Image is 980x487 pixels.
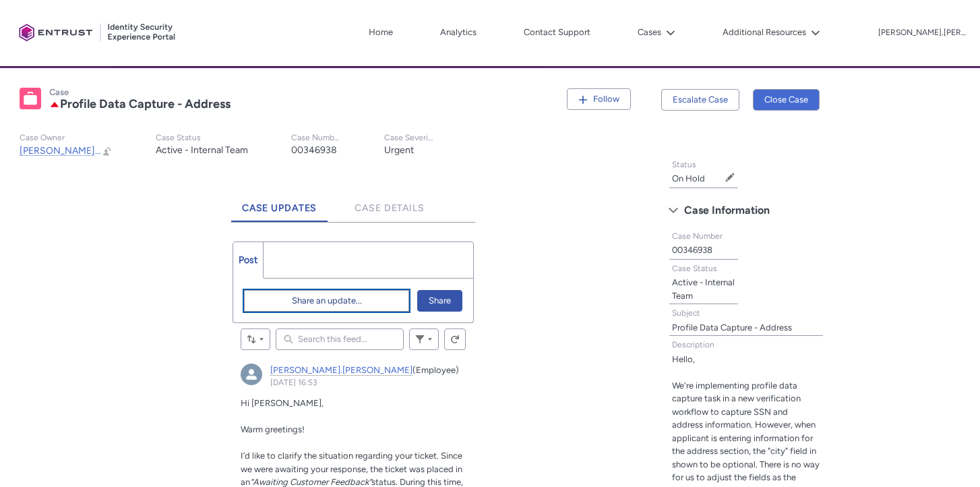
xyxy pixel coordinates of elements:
[156,133,248,143] p: Case Status
[672,173,705,183] lightning-formatted-text: On Hold
[49,87,69,97] records-entity-label: Case
[384,144,414,156] lightning-formatted-text: Urgent
[270,378,317,387] a: [DATE] 16:53
[276,328,404,350] input: Search this feed...
[662,200,830,221] button: Case Information
[241,364,262,385] div: himanshu.rawat
[292,291,362,311] span: Share an update...
[672,322,792,333] lightning-formatted-text: Profile Data Capture - Address
[672,245,712,255] lightning-formatted-text: 00346938
[20,145,173,156] span: [PERSON_NAME].[PERSON_NAME]
[239,254,257,266] span: Post
[520,22,594,42] a: Contact Support
[250,477,371,487] span: “Awaiting Customer Feedback”
[684,200,770,221] span: Case Information
[567,88,631,110] button: Follow
[233,241,474,323] div: Chatter Publisher
[355,202,425,214] span: Case Details
[241,451,462,487] span: I’d like to clarify the situation regarding your ticket. Since we were awaiting your response, th...
[672,277,735,301] lightning-formatted-text: Active - Internal Team
[437,22,480,42] a: Analytics, opens in new tab
[291,133,341,143] p: Case Number
[270,365,412,376] a: [PERSON_NAME].[PERSON_NAME]
[593,94,619,104] span: Follow
[417,290,462,312] button: Share
[384,133,434,143] p: Case Severity
[444,328,466,350] button: Refresh this feed
[244,290,410,312] button: Share an update...
[672,340,714,349] span: Description
[241,364,262,385] img: External User - himanshu.rawat (null)
[344,185,435,222] a: Case Details
[49,98,60,111] lightning-icon: Escalated
[753,89,820,111] button: Close Case
[878,28,966,38] p: [PERSON_NAME].[PERSON_NAME]
[412,365,459,375] span: (Employee)
[241,424,305,434] span: Warm greetings!
[672,231,723,241] span: Case Number
[231,185,328,222] a: Case Updates
[672,160,696,169] span: Status
[102,145,113,156] button: Change Owner
[242,202,317,214] span: Case Updates
[725,172,735,183] button: Edit Status
[672,264,717,273] span: Case Status
[291,144,337,156] lightning-formatted-text: 00346938
[672,308,700,318] span: Subject
[233,242,264,278] a: Post
[878,25,967,38] button: User Profile hank.hsu
[429,291,451,311] span: Share
[20,133,113,143] p: Case Owner
[241,398,324,408] span: Hi [PERSON_NAME],
[634,22,679,42] button: Cases
[156,144,248,156] lightning-formatted-text: Active - Internal Team
[365,22,396,42] a: Home
[719,22,824,42] button: Additional Resources
[661,89,739,111] button: Escalate Case
[60,96,231,111] lightning-formatted-text: Profile Data Capture - Address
